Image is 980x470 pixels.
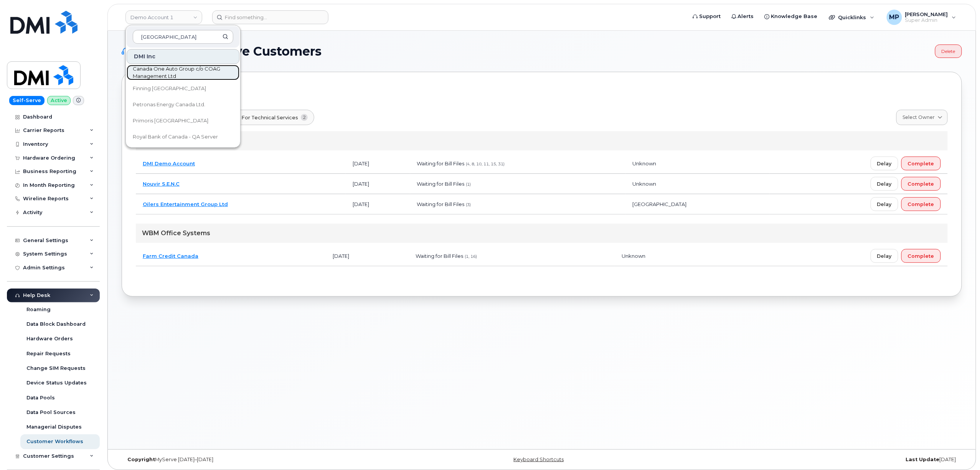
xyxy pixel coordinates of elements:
[903,114,935,121] span: Select Owner
[133,117,208,125] span: Primoris [GEOGRAPHIC_DATA]
[871,177,898,191] button: Delay
[877,252,892,260] span: Delay
[466,162,505,167] span: (4, 8, 10, 11, 15, 31)
[416,253,464,259] span: Waiting for Bill Files
[908,180,934,188] span: Complete
[417,181,465,187] span: Waiting for Bill Files
[127,81,239,96] a: Finning [GEOGRAPHIC_DATA]
[127,49,239,64] div: DMI Inc
[871,157,898,170] button: Delay
[301,114,308,121] span: 2
[346,194,410,214] td: [DATE]
[326,246,409,266] td: [DATE]
[143,253,198,259] a: Farm Credit Canada
[877,201,892,208] span: Delay
[632,160,656,167] span: Unknown
[417,160,465,167] span: Waiting for Bill Files
[127,113,239,129] a: Primoris [GEOGRAPHIC_DATA]
[682,457,962,463] div: [DATE]
[896,110,948,125] a: Select Owner
[133,65,221,80] span: Canada One Auto Group c/o COAG Management Ltd
[877,180,892,188] span: Delay
[632,181,656,187] span: Unknown
[417,201,465,207] span: Waiting for Bill Files
[908,201,934,208] span: Complete
[622,253,645,259] span: Unknown
[346,174,410,194] td: [DATE]
[143,160,195,167] a: DMI Demo Account
[143,201,228,207] a: Oilers Entertainment Group Ltd
[901,249,941,263] button: Complete
[935,45,962,58] a: Delete
[901,157,941,170] button: Complete
[346,153,410,174] td: [DATE]
[127,65,239,80] a: Canada One Auto Group c/o COAG Management Ltd
[136,131,948,150] div: DMI Inc
[133,133,218,141] span: Royal Bank of Canada - QA Server
[133,101,205,109] span: Petronas Energy Canada Ltd.
[133,30,233,44] input: Search
[465,254,477,259] span: (1, 16)
[901,197,941,211] button: Complete
[871,249,898,263] button: Delay
[906,457,940,462] strong: Last Update
[514,457,564,462] a: Keyboard Shortcuts
[242,114,299,121] span: For Technical Services
[133,85,206,92] span: Finning [GEOGRAPHIC_DATA]
[127,457,155,462] strong: Copyright
[466,202,471,207] span: (3)
[143,181,180,187] a: Nouvir S.E.N.C
[136,224,948,243] div: WBM Office Systems
[122,457,402,463] div: MyServe [DATE]–[DATE]
[908,252,934,260] span: Complete
[901,177,941,191] button: Complete
[127,129,239,145] a: Royal Bank of Canada - QA Server
[871,197,898,211] button: Delay
[908,160,934,167] span: Complete
[877,160,892,167] span: Delay
[632,201,686,207] span: [GEOGRAPHIC_DATA]
[466,182,471,187] span: (1)
[127,97,239,112] a: Petronas Energy Canada Ltd.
